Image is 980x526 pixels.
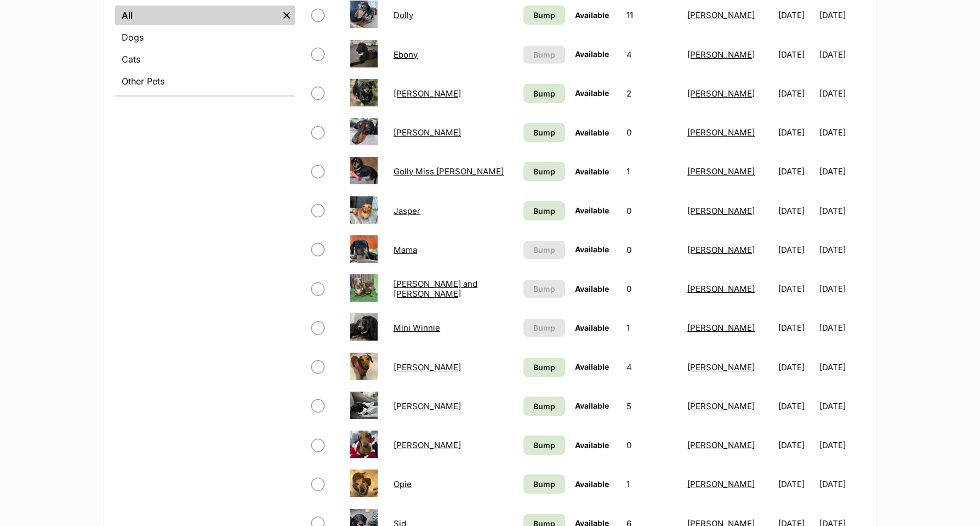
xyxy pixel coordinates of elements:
a: [PERSON_NAME] [687,127,755,138]
td: 1 [622,152,682,190]
td: [DATE] [774,387,818,425]
span: Available [575,323,609,332]
td: [DATE] [774,465,818,503]
td: [DATE] [774,36,818,73]
div: Species [115,3,295,95]
a: [PERSON_NAME] [394,401,461,411]
a: Bump [523,123,565,142]
span: Bump [533,439,555,451]
td: [DATE] [774,270,818,308]
a: [PERSON_NAME] [687,362,755,372]
span: Available [575,206,609,215]
span: Available [575,245,609,254]
span: Bump [533,478,555,490]
a: [PERSON_NAME] [687,10,755,20]
a: [PERSON_NAME] [687,479,755,489]
a: [PERSON_NAME] and [PERSON_NAME] [394,279,477,298]
span: Available [575,479,609,489]
a: Bump [523,5,565,25]
span: Available [575,440,609,450]
a: Dolly [394,10,413,20]
span: Available [575,284,609,293]
a: Bump [523,201,565,220]
td: [DATE] [774,309,818,347]
a: Mini Winnie [394,323,440,333]
td: [DATE] [819,309,864,347]
td: 2 [622,75,682,112]
a: [PERSON_NAME] [394,88,461,99]
span: Available [575,49,609,59]
a: Bump [523,84,565,103]
a: [PERSON_NAME] [687,88,755,99]
td: [DATE] [819,231,864,269]
td: 0 [622,270,682,308]
a: Dogs [115,27,295,47]
td: [DATE] [819,270,864,308]
a: [PERSON_NAME] [394,440,461,450]
td: [DATE] [774,426,818,464]
a: Bump [523,435,565,455]
td: 0 [622,426,682,464]
span: Bump [533,49,555,60]
a: [PERSON_NAME] [687,206,755,216]
a: [PERSON_NAME] [687,245,755,255]
span: Available [575,167,609,176]
td: [DATE] [819,348,864,386]
td: 0 [622,192,682,230]
td: 5 [622,387,682,425]
span: Bump [533,322,555,333]
span: Bump [533,127,555,138]
a: All [115,5,278,25]
span: Bump [533,244,555,256]
td: [DATE] [819,465,864,503]
span: Available [575,88,609,98]
a: Remove filter [278,5,295,25]
a: [PERSON_NAME] [394,127,461,138]
button: Bump [523,241,565,259]
span: Bump [533,9,555,21]
td: [DATE] [819,75,864,112]
a: Ebony [394,49,418,60]
td: [DATE] [819,387,864,425]
td: [DATE] [819,152,864,190]
span: Bump [533,205,555,217]
button: Bump [523,280,565,298]
button: Bump [523,46,565,64]
td: [DATE] [774,348,818,386]
a: Bump [523,397,565,416]
a: Bump [523,162,565,181]
span: Available [575,10,609,20]
a: [PERSON_NAME] [394,362,461,372]
td: 4 [622,36,682,73]
td: [DATE] [774,114,818,151]
a: [PERSON_NAME] [687,284,755,294]
span: Bump [533,88,555,99]
a: [PERSON_NAME] [687,166,755,177]
span: Bump [533,400,555,412]
td: [DATE] [774,152,818,190]
td: [DATE] [774,75,818,112]
span: Bump [533,361,555,373]
td: [DATE] [774,192,818,230]
a: [PERSON_NAME] [687,401,755,411]
a: Golly Miss [PERSON_NAME] [394,166,504,177]
a: Mama [394,245,417,255]
span: Available [575,362,609,371]
td: [DATE] [819,192,864,230]
span: Bump [533,283,555,295]
a: Opie [394,479,412,489]
td: [DATE] [819,426,864,464]
td: 4 [622,348,682,386]
td: [DATE] [819,114,864,151]
span: Bump [533,166,555,177]
a: Bump [523,358,565,377]
a: Cats [115,49,295,69]
td: [DATE] [774,231,818,269]
button: Bump [523,319,565,337]
td: 1 [622,309,682,347]
a: [PERSON_NAME] [687,323,755,333]
td: 0 [622,114,682,151]
td: [DATE] [819,36,864,73]
a: Bump [523,474,565,494]
td: 1 [622,465,682,503]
